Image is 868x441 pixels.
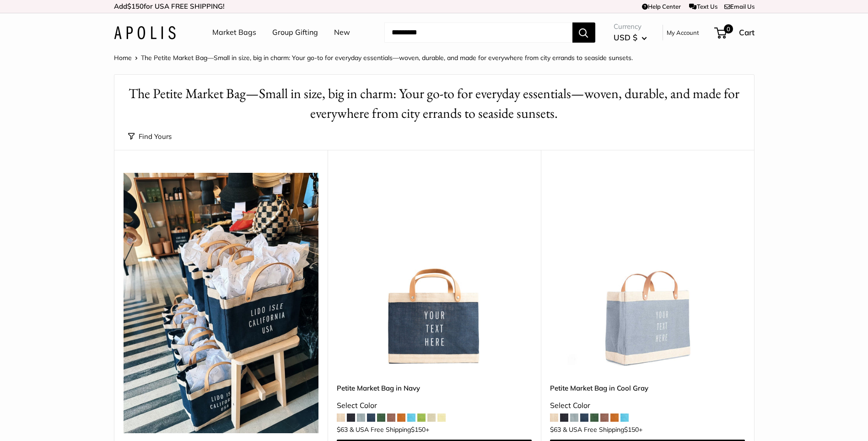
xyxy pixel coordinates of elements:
[128,84,740,123] h1: The Petite Market Bag—Small in size, big in charm: Your go-to for everyday essentials—woven, dura...
[642,3,681,10] a: Help Center
[614,33,637,42] span: USD $
[334,26,350,39] a: New
[624,425,639,434] span: $150
[124,173,318,433] img: The Petite Market Bag—versatile and timeless. A smaller market bag for quick adventures and speci...
[689,3,717,10] a: Text Us
[723,24,733,33] span: 0
[724,3,755,10] a: Email Us
[337,399,532,413] div: Select Color
[337,173,532,368] a: description_Make it yours with custom text.Petite Market Bag in Navy
[212,26,256,39] a: Market Bags
[337,425,348,434] span: $63
[572,22,595,43] button: Search
[550,173,745,368] img: Petite Market Bag in Cool Gray
[114,52,633,64] nav: Breadcrumb
[550,425,561,434] span: $63
[384,22,572,43] input: Search...
[337,383,532,393] a: Petite Market Bag in Navy
[614,30,647,45] button: USD $
[614,20,647,33] span: Currency
[114,54,132,62] a: Home
[411,425,426,434] span: $150
[128,130,172,143] button: Find Yours
[550,173,745,368] a: Petite Market Bag in Cool GrayPetite Market Bag in Cool Gray
[127,2,144,11] span: $150
[141,54,633,62] span: The Petite Market Bag—Small in size, big in charm: Your go-to for everyday essentials—woven, dura...
[715,25,755,40] a: 0 Cart
[550,399,745,413] div: Select Color
[739,28,755,37] span: Cart
[337,173,532,368] img: description_Make it yours with custom text.
[550,383,745,393] a: Petite Market Bag in Cool Gray
[563,426,642,433] span: & USA Free Shipping +
[667,27,699,38] a: My Account
[272,26,318,39] a: Group Gifting
[114,26,176,39] img: Apolis
[350,426,429,433] span: & USA Free Shipping +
